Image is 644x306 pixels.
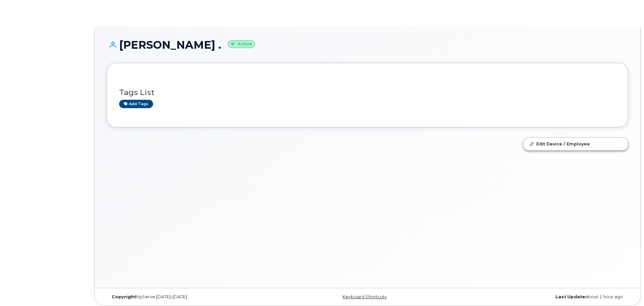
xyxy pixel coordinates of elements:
div: about 1 hour ago [454,294,628,300]
small: Active [228,40,255,48]
h3: Tags List [119,88,616,97]
h1: [PERSON_NAME] . [107,39,628,51]
a: Keyboard Shortcuts [343,294,387,299]
a: Add tags [119,100,153,108]
div: MyServe [DATE]–[DATE] [107,294,281,300]
strong: Copyright [112,294,136,299]
strong: Last Update [556,294,585,299]
a: Edit Device / Employee [524,138,628,150]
